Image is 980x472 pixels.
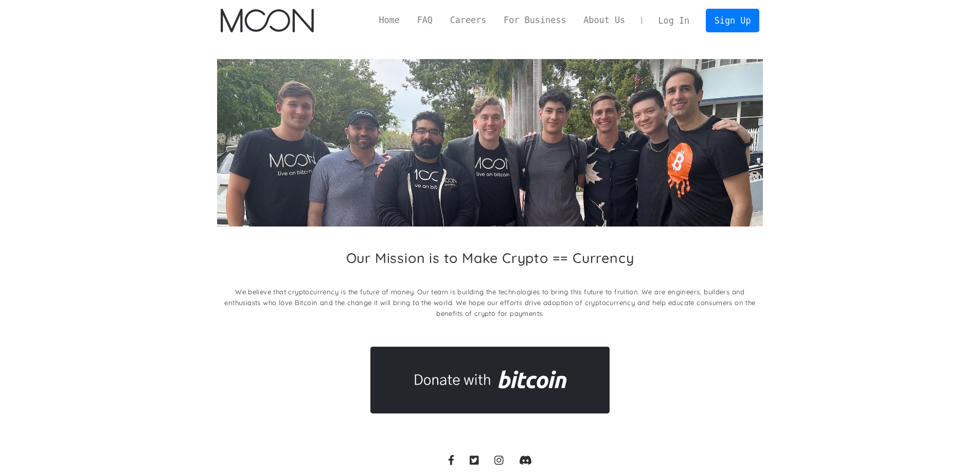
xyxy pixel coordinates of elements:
img: Moon Logo [221,9,314,32]
p: We believe that cryptocurrency is the future of money. Our team is building the technologies to b... [217,287,763,319]
a: About Us [575,14,634,27]
h2: Our Mission is to Make Crypto == Currency [346,250,634,266]
a: home [221,9,314,32]
a: FAQ [408,14,441,27]
a: Home [370,14,408,27]
a: Careers [441,14,495,27]
a: For Business [495,14,575,27]
a: Sign Up [706,9,759,32]
a: Log In [650,9,698,32]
